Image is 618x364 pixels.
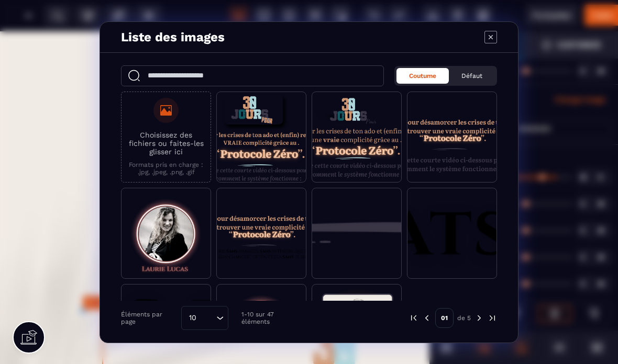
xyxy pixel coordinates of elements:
[474,313,484,323] img: next
[121,311,176,325] p: Éléments par page
[457,314,471,322] p: de 5
[422,313,432,323] img: prev
[200,312,214,324] input: Search for option
[242,200,478,250] button: Reserve ta session100% Gratuit
[461,72,482,79] span: Défaut
[435,308,454,328] p: 01
[409,313,418,323] img: prev
[409,72,436,79] span: Coutume
[488,313,497,323] img: next
[181,306,228,330] div: Search for option
[185,312,200,324] span: 10
[121,30,225,44] h4: Liste des images
[127,131,205,156] p: Choisissez des fichiers ou faites-les glisser ici
[127,161,205,176] p: Formats pris en charge : .jpg, .jpeg, .png, .gif
[241,311,301,325] p: 1-10 sur 47 éléments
